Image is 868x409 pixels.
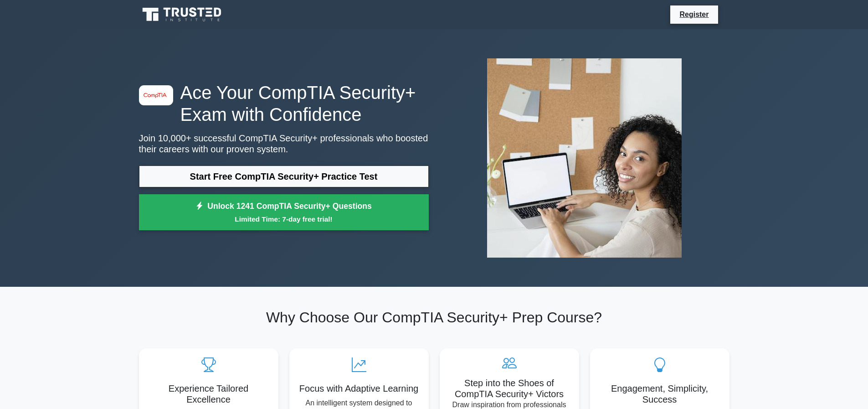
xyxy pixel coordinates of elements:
h2: Why Choose Our CompTIA Security+ Prep Course? [139,309,729,326]
a: Register [674,9,714,20]
a: Unlock 1241 CompTIA Security+ QuestionsLimited Time: 7-day free trial! [139,194,429,231]
small: Limited Time: 7-day free trial! [150,214,417,224]
h5: Focus with Adaptive Learning [297,383,421,394]
h5: Experience Tailored Excellence [146,383,271,405]
a: Start Free CompTIA Security+ Practice Test [139,166,429,187]
p: Join 10,000+ successful CompTIA Security+ professionals who boosted their careers with our proven... [139,133,429,155]
h5: Engagement, Simplicity, Success [597,383,722,405]
h1: Ace Your CompTIA Security+ Exam with Confidence [139,82,429,125]
h5: Step into the Shoes of CompTIA Security+ Victors [447,378,572,399]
